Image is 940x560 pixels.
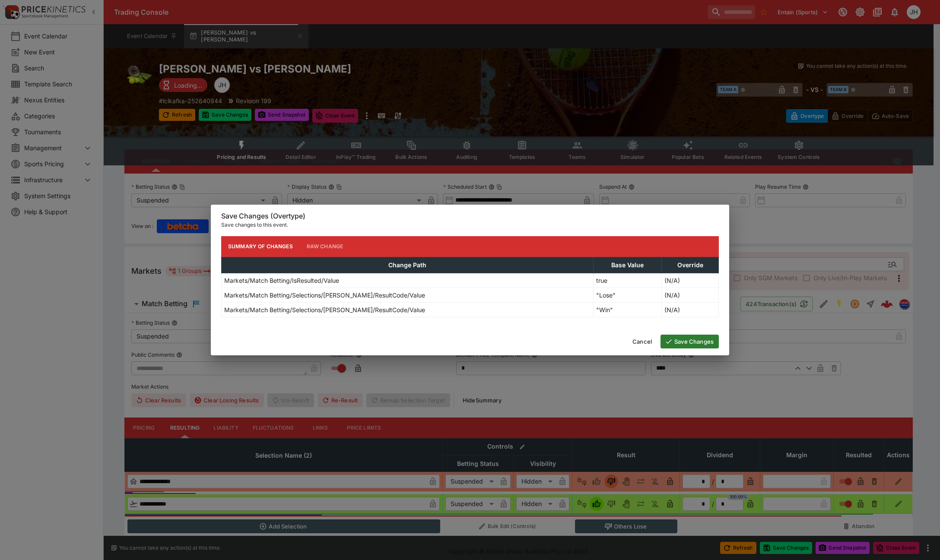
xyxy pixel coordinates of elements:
[627,335,657,348] button: Cancel
[662,273,719,288] td: (N/A)
[662,257,719,273] th: Override
[300,236,350,257] button: Raw Change
[224,291,425,300] p: Markets/Match Betting/Selections/[PERSON_NAME]/ResultCode/Value
[662,288,719,302] td: (N/A)
[593,302,662,317] td: "Win"
[593,257,662,273] th: Base Value
[661,335,719,348] button: Save Changes
[222,257,594,273] th: Change Path
[593,273,662,288] td: true
[593,288,662,302] td: "Lose"
[221,221,719,229] p: Save changes to this event.
[224,305,425,314] p: Markets/Match Betting/Selections/[PERSON_NAME]/ResultCode/Value
[224,276,339,285] p: Markets/Match Betting/IsResulted/Value
[221,236,300,257] button: Summary of Changes
[662,302,719,317] td: (N/A)
[221,212,719,221] h6: Save Changes (Overtype)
